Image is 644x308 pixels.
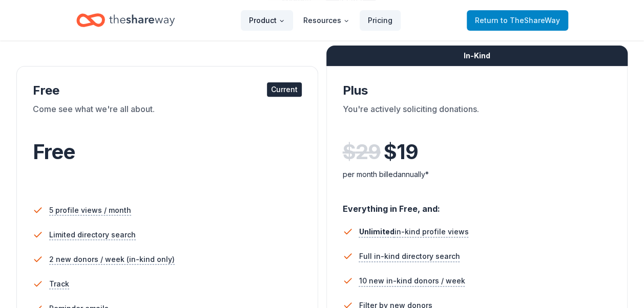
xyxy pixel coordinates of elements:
[33,103,302,131] div: Come see what we're all about.
[501,16,560,25] span: to TheShareWay
[33,139,75,164] span: Free
[343,168,612,181] div: per month billed annually*
[359,275,465,287] span: 10 new in-kind donors / week
[343,82,612,99] div: Plus
[49,278,69,290] span: Track
[359,227,394,236] span: Unlimited
[384,138,418,166] span: $ 19
[343,194,612,215] div: Everything in Free, and:
[467,10,568,31] a: Returnto TheShareWay
[359,227,469,236] span: in-kind profile views
[49,204,131,216] span: 5 profile views / month
[241,8,401,32] nav: Main
[49,253,175,266] span: 2 new donors / week (in-kind only)
[33,82,302,99] div: Free
[76,8,175,32] a: Home
[267,82,302,97] div: Current
[241,10,293,31] button: Product
[326,46,628,66] div: In-Kind
[295,10,358,31] button: Resources
[359,250,460,262] span: Full in-kind directory search
[360,10,401,31] a: Pricing
[49,229,136,241] span: Limited directory search
[475,14,560,27] span: Return
[343,103,612,131] div: You're actively soliciting donations.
